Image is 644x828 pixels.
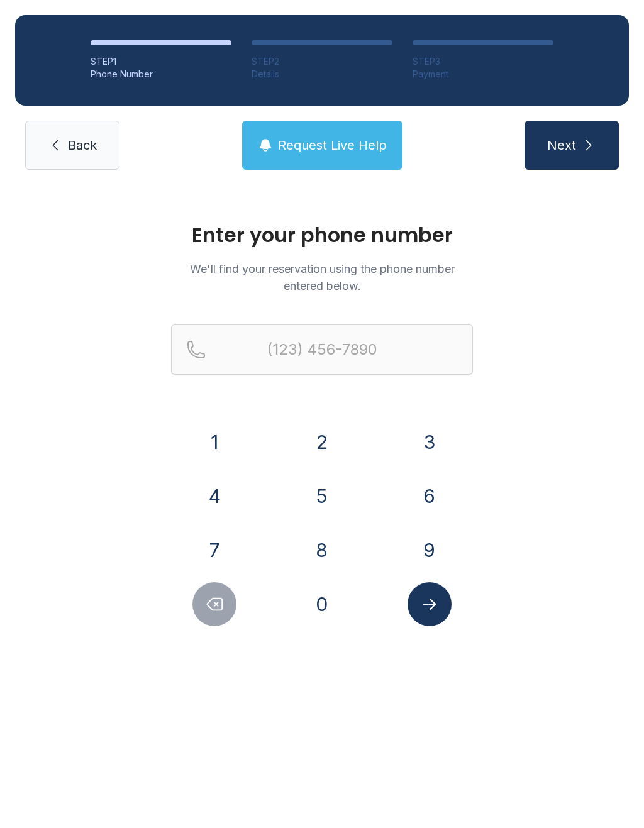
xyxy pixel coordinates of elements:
[408,420,452,464] button: 3
[171,324,473,375] input: Reservation phone number
[300,474,344,518] button: 5
[300,582,344,626] button: 0
[192,528,236,572] button: 7
[68,136,97,154] span: Back
[91,68,231,80] div: Phone Number
[413,68,553,80] div: Payment
[91,55,231,68] div: STEP 1
[408,582,452,626] button: Submit lookup form
[278,136,387,154] span: Request Live Help
[252,55,392,68] div: STEP 2
[192,420,236,464] button: 1
[252,68,392,80] div: Details
[171,260,473,294] p: We'll find your reservation using the phone number entered below.
[171,225,473,245] h1: Enter your phone number
[300,420,344,464] button: 2
[192,582,236,626] button: Delete number
[300,528,344,572] button: 8
[408,474,452,518] button: 6
[408,528,452,572] button: 9
[547,136,576,154] span: Next
[192,474,236,518] button: 4
[413,55,553,68] div: STEP 3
